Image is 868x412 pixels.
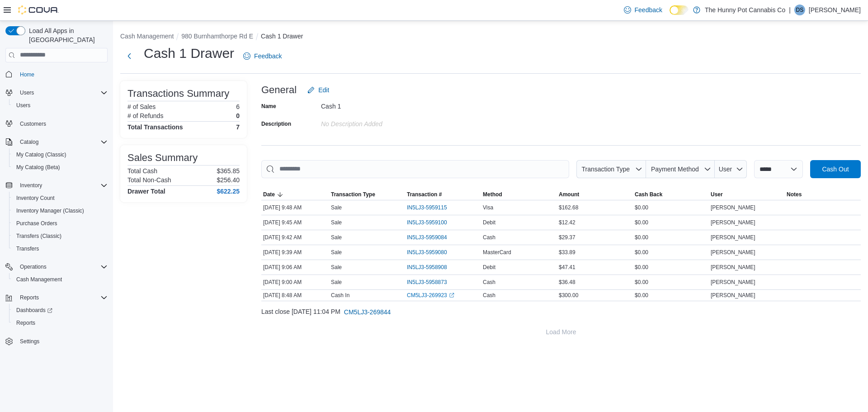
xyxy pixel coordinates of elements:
a: Dashboards [13,305,56,316]
span: [PERSON_NAME] [711,264,755,271]
button: My Catalog (Beta) [9,161,111,174]
span: $162.68 [559,204,578,211]
div: $0.00 [633,232,709,243]
h1: Cash 1 Drawer [144,44,234,62]
button: Settings [2,335,111,348]
span: Operations [20,263,47,270]
button: Customers [2,117,111,130]
p: Sale [331,204,342,211]
span: Load More [546,327,576,336]
span: Users [20,89,34,96]
button: Transfers [9,242,111,255]
button: Payment Method [646,160,715,178]
button: IN5LJ3-5958873 [407,277,456,288]
button: Next [120,47,138,65]
a: CM5LJ3-269923External link [407,292,454,299]
span: Cash Back [635,191,662,198]
span: Cash Out [822,165,849,174]
input: Dark Mode [670,5,689,15]
div: $0.00 [633,277,709,288]
span: Transfers [13,243,108,254]
span: [PERSON_NAME] [711,292,755,299]
button: Amount [557,189,633,200]
button: Transaction Type [576,160,646,178]
span: Inventory Count [13,193,108,204]
button: Operations [2,260,111,273]
button: Users [16,87,38,98]
div: $0.00 [633,247,709,258]
label: Description [261,120,291,128]
button: Reports [2,291,111,304]
a: Inventory Manager (Classic) [13,205,88,216]
button: Method [481,189,557,200]
span: Users [16,87,108,98]
span: Cash Management [16,276,62,283]
a: Feedback [620,1,666,19]
button: Reports [16,292,42,303]
button: Date [261,189,329,200]
h6: # of Sales [127,103,156,110]
span: Debit [483,264,495,271]
span: Debit [483,219,495,226]
a: My Catalog (Classic) [13,149,70,160]
button: Cash 1 Drawer [261,33,303,40]
span: Amount [559,191,579,198]
a: Inventory Count [13,193,58,204]
button: 980 Burnhamthorpe Rd E [181,33,253,40]
p: Sale [331,234,342,241]
span: Date [263,191,275,198]
span: [PERSON_NAME] [711,219,755,226]
button: IN5LJ3-5959084 [407,232,456,243]
nav: Complex example [5,64,108,372]
div: [DATE] 9:06 AM [261,262,329,273]
label: Name [261,103,276,110]
span: [PERSON_NAME] [711,234,755,241]
span: [PERSON_NAME] [711,249,755,256]
div: Davin Saini [794,5,805,15]
p: The Hunny Pot Cannabis Co [705,5,785,15]
span: Purchase Orders [16,220,57,227]
h6: Total Non-Cash [127,176,171,184]
p: $365.85 [217,167,240,175]
span: Payment Method [651,166,699,173]
button: Edit [304,81,333,99]
svg: External link [449,293,454,298]
p: Sale [331,279,342,286]
span: Notes [787,191,802,198]
input: This is a search bar. As you type, the results lower in the page will automatically filter. [261,160,569,178]
h6: # of Refunds [127,112,163,119]
span: Inventory Manager (Classic) [16,207,84,214]
a: Purchase Orders [13,218,61,229]
span: My Catalog (Classic) [16,151,66,158]
a: Transfers [13,243,42,254]
button: Inventory [2,179,111,192]
button: Transaction Type [329,189,405,200]
span: Reports [13,317,108,328]
span: Transfers [16,245,39,252]
button: Cash Back [633,189,709,200]
span: Users [13,100,108,111]
p: | [789,5,791,15]
img: Cova [18,5,59,14]
nav: An example of EuiBreadcrumbs [120,32,861,43]
div: $0.00 [633,217,709,228]
div: Cash 1 [321,99,442,110]
p: $256.40 [217,176,240,184]
span: Catalog [16,137,108,147]
span: Purchase Orders [13,218,108,229]
span: $47.41 [559,264,576,271]
span: Method [483,191,502,198]
h4: 7 [236,123,240,131]
span: My Catalog (Classic) [13,149,108,160]
span: Inventory [16,180,108,191]
h6: Total Cash [127,167,157,175]
a: Feedback [240,47,285,65]
span: $33.89 [559,249,576,256]
span: User [711,191,723,198]
button: User [715,160,747,178]
button: Inventory [16,180,46,191]
span: IN5LJ3-5959084 [407,234,447,241]
span: Users [16,102,30,109]
div: [DATE] 9:39 AM [261,247,329,258]
div: [DATE] 9:00 AM [261,277,329,288]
